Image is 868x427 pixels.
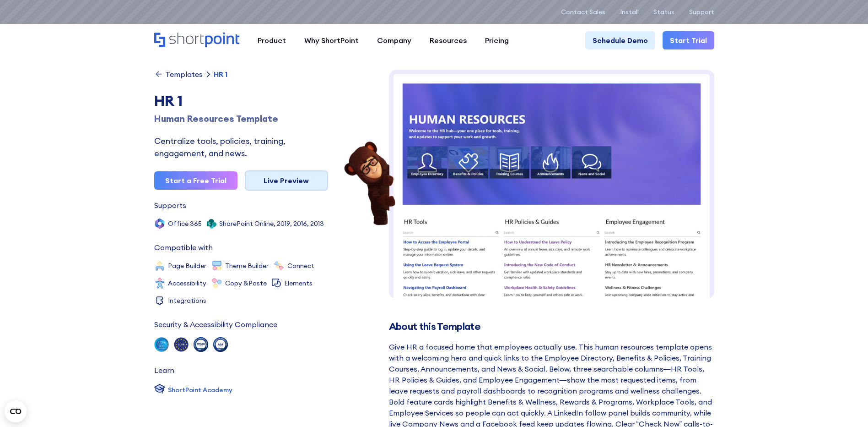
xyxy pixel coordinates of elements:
[585,31,655,49] a: Schedule Demo
[389,321,714,332] h2: About this Template
[284,280,313,286] div: Elements
[168,297,206,304] div: Integrations
[214,71,227,78] div: HR 1
[168,220,202,227] div: Office 365
[476,31,518,49] a: Pricing
[154,367,174,374] div: Learn
[154,202,186,209] div: Supports
[154,337,169,352] img: soc 2
[430,35,467,46] div: Resources
[154,112,328,126] div: Human Resources Template
[822,383,868,427] iframe: Chat Widget
[165,71,203,78] div: Templates
[287,263,314,269] div: Connect
[154,171,237,190] a: Start a Free Trial
[653,8,674,16] a: Status
[225,263,269,269] div: Theme Builder
[304,35,359,46] div: Why ShortPoint
[168,280,206,286] div: Accessibility
[485,35,509,46] div: Pricing
[154,135,328,159] div: Centralize tools, policies, training, engagement, and news.
[154,33,239,48] a: Home
[168,263,206,269] div: Page Builder
[154,70,203,79] a: Templates
[421,31,476,49] a: Resources
[154,383,232,397] a: ShortPoint Academy
[377,35,411,46] div: Company
[225,280,267,286] div: Copy &Paste
[258,35,286,46] div: Product
[5,400,27,422] button: Open CMP widget
[154,90,328,112] div: HR 1
[154,244,213,251] div: Compatible with
[689,8,714,16] a: Support
[168,385,232,395] div: ShortPoint Academy
[219,220,324,227] div: SharePoint Online, 2019, 2016, 2013
[561,8,605,16] a: Contact Sales
[154,321,277,328] div: Security & Accessibility Compliance
[620,8,639,16] a: Install
[295,31,368,49] a: Why ShortPoint
[248,31,295,49] a: Product
[663,31,714,49] a: Start Trial
[245,170,328,191] a: Live Preview
[368,31,421,49] a: Company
